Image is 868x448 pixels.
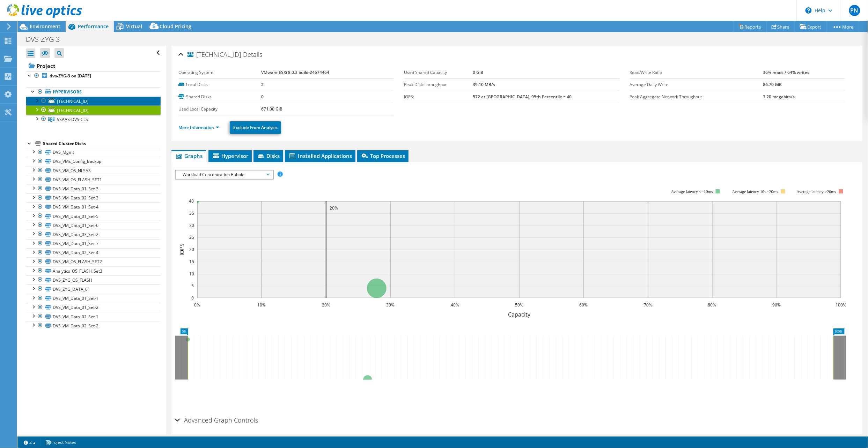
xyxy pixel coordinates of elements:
[763,94,795,100] b: 3.20 megabits/s
[849,5,860,16] span: PN
[40,438,81,447] a: Project Notes
[175,413,258,427] h2: Advanced Graph Controls
[175,152,203,159] span: Graphs
[23,36,71,43] h1: DVS-ZYG-3
[26,193,161,203] a: DVS_VM_Data_02_Set-3
[763,82,782,88] b: 86.70 GiB
[579,302,588,308] text: 60%
[26,106,161,115] a: [TECHNICAL_ID]
[473,69,483,75] b: 0 GiB
[773,302,781,308] text: 90%
[178,81,261,88] label: Local Disks
[404,69,473,76] label: Used Shared Capacity
[194,302,200,308] text: 0%
[50,73,91,79] b: dvs-ZYG-3 on [DATE]
[189,234,194,240] text: 25
[361,152,405,159] span: Top Processes
[19,438,41,447] a: 2
[644,302,652,308] text: 70%
[26,321,161,330] a: DVS_VM_Data_02_Set-2
[26,166,161,175] a: DVS_VM_OS_NLSAS
[178,106,261,113] label: Used Local Capacity
[26,230,161,239] a: DVS_VM_Data_03_Set-2
[671,189,713,194] tspan: Average latency <=10ms
[26,266,161,275] a: Analytics_OS_FLASH_Set3
[26,221,161,230] a: DVS_VM_Data_01_Set-6
[732,189,778,194] tspan: Average latency 10<=20ms
[261,69,329,75] b: VMware ESXi 8.0.3 build-24674464
[26,284,161,294] a: DVS_ZYG_DATA_01
[178,69,261,76] label: Operating System
[322,302,330,308] text: 20%
[26,157,161,166] a: DVS_VMs_Config_Backup
[836,302,847,308] text: 100%
[230,121,281,134] a: Exclude From Analysis
[57,107,88,113] span: [TECHNICAL_ID]
[473,82,495,88] b: 39.10 MB/s
[191,283,194,289] text: 5
[26,203,161,212] a: DVS_VM_Data_01_Set-4
[78,23,109,30] span: Performance
[160,23,191,30] span: Cloud Pricing
[26,303,161,312] a: DVS_VM_Data_01_Set-2
[26,97,161,106] a: [TECHNICAL_ID]
[386,302,395,308] text: 30%
[26,239,161,248] a: DVS_VM_Data_01_Set-7
[189,259,194,265] text: 15
[57,116,88,122] span: VSAAS-DVS-CLS
[257,152,280,159] span: Disks
[26,115,161,124] a: VSAAS-DVS-CLS
[763,69,810,75] b: 36% reads / 64% writes
[191,295,194,301] text: 0
[243,50,262,59] span: Details
[766,21,795,32] a: Share
[26,184,161,193] a: DVS_VM_Data_01_Set-3
[330,205,338,211] text: 20%
[630,93,763,100] label: Peak Aggregate Network Throughput
[288,152,352,159] span: Installed Applications
[178,124,219,130] a: More Information
[189,210,194,216] text: 35
[508,311,531,318] text: Capacity
[189,271,194,277] text: 10
[26,275,161,284] a: DVS_ZYG_OS_FLASH
[26,312,161,321] a: DVS_VM_Data_02_Set-1
[212,152,248,159] span: Hypervisor
[451,302,459,308] text: 40%
[827,21,859,32] a: More
[189,198,194,204] text: 40
[189,222,194,228] text: 30
[187,51,241,58] span: [TECHNICAL_ID]
[515,302,523,308] text: 50%
[630,81,763,88] label: Average Daily Write
[30,23,60,30] span: Environment
[189,246,194,252] text: 20
[473,94,572,100] b: 572 at [GEOGRAPHIC_DATA], 95th Percentile = 40
[806,7,812,14] svg: \n
[43,139,161,148] div: Shared Cluster Disks
[26,212,161,221] a: DVS_VM_Data_01_Set-5
[179,170,269,179] span: Workload Concentration Bubble
[26,60,161,71] a: Project
[178,93,261,100] label: Shared Disks
[26,88,161,97] a: Hypervisors
[257,302,266,308] text: 10%
[126,23,142,30] span: Virtual
[404,93,473,100] label: IOPS:
[26,148,161,157] a: DVS_Mgmt
[57,98,88,104] span: [TECHNICAL_ID]
[795,21,827,32] a: Export
[261,106,282,112] b: 671.00 GiB
[404,81,473,88] label: Peak Disk Throughput
[708,302,716,308] text: 80%
[261,82,264,88] b: 2
[797,189,836,194] text: Average latency >20ms
[26,71,161,81] a: dvs-ZYG-3 on [DATE]
[26,257,161,266] a: DVS_VM_OS_FLASH_SET2
[630,69,763,76] label: Read/Write Ratio
[26,175,161,184] a: DVS_VM_OS_FLASH_SET1
[26,248,161,257] a: DVS_VM_Data_02_Set-4
[178,243,186,256] text: IOPS
[26,294,161,303] a: DVS_VM_Data_01_Set-1
[261,94,264,100] b: 0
